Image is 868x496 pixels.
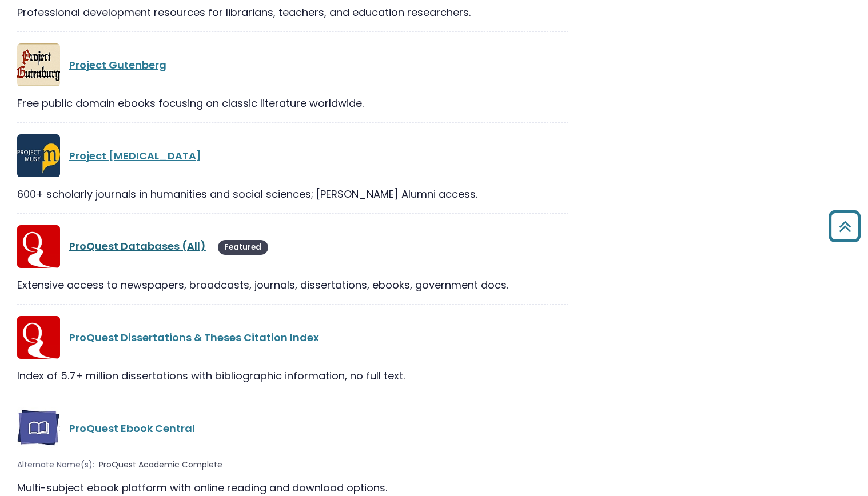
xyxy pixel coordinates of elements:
[17,277,568,293] div: Extensive access to newspapers, broadcasts, journals, dissertations, ebooks, government docs.
[99,459,222,471] span: ProQuest Academic Complete
[69,58,166,72] a: Project Gutenberg
[17,480,568,495] div: Multi-subject ebook platform with online reading and download options.
[17,459,94,471] span: Alternate Name(s):
[17,95,568,111] div: Free public domain ebooks focusing on classic literature worldwide.
[218,240,268,255] span: Featured
[17,368,568,383] div: Index of 5.7+ million dissertations with bibliographic information, no full text.
[69,239,206,253] a: ProQuest Databases (All)
[17,5,568,20] div: Professional development resources for librarians, teachers, and education researchers.
[69,421,195,435] a: ProQuest Ebook Central
[69,149,201,163] a: Project [MEDICAL_DATA]
[824,215,865,237] a: Back to Top
[17,186,568,202] div: 600+ scholarly journals in humanities and social sciences; [PERSON_NAME] Alumni access.
[69,330,319,345] a: ProQuest Dissertations & Theses Citation Index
